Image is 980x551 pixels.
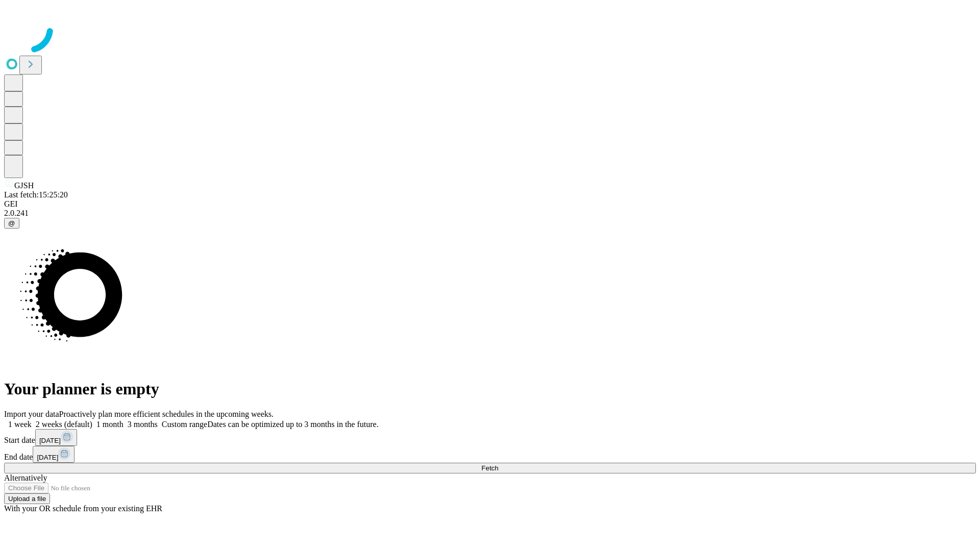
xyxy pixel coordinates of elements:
[33,446,75,463] button: [DATE]
[481,464,498,472] span: Fetch
[4,493,50,504] button: Upload a file
[4,410,59,418] span: Import your data
[162,420,207,429] span: Custom range
[4,429,976,446] div: Start date
[14,181,34,190] span: GJSH
[35,429,77,446] button: [DATE]
[4,199,976,209] div: GEI
[4,218,19,229] button: @
[4,380,976,398] h1: Your planner is empty
[4,190,68,199] span: Last fetch: 15:25:20
[96,420,124,429] span: 1 month
[37,454,58,461] span: [DATE]
[4,473,47,482] span: Alternatively
[8,219,15,227] span: @
[128,420,158,429] span: 3 months
[4,209,976,218] div: 2.0.241
[207,420,378,429] span: Dates can be optimized up to 3 months in the future.
[36,420,92,429] span: 2 weeks (default)
[4,504,162,513] span: With your OR schedule from your existing EHR
[8,420,32,429] span: 1 week
[4,463,976,473] button: Fetch
[4,446,976,463] div: End date
[39,437,61,444] span: [DATE]
[59,410,274,418] span: Proactively plan more efficient schedules in the upcoming weeks.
